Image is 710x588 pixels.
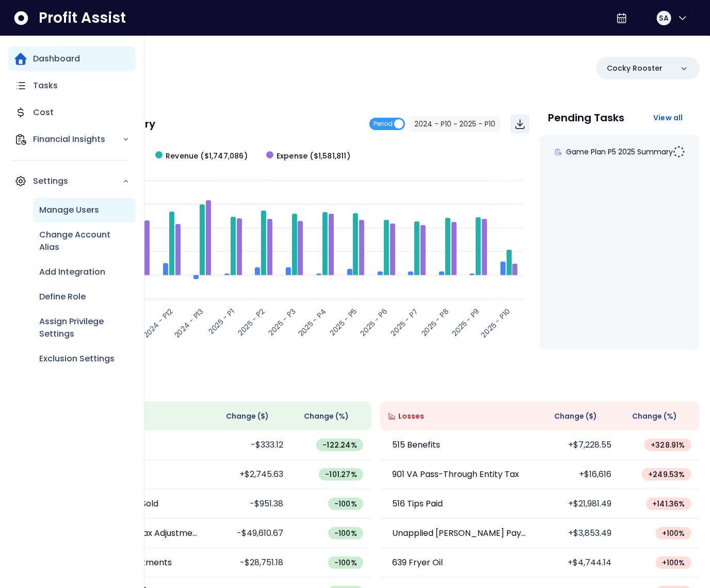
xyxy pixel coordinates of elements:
span: + 249.53 % [648,469,685,480]
td: +$2,745.63 [212,460,292,489]
td: -$49,610.67 [212,519,292,548]
td: -$28,751.18 [212,548,292,578]
td: +$21,981.49 [540,489,620,519]
span: -101.27 % [325,469,357,480]
span: Change (%) [304,411,349,422]
button: View all [645,108,691,127]
span: Change (%) [632,411,677,422]
span: -100 % [334,499,357,509]
span: Losses [398,411,424,422]
p: Settings [33,175,122,187]
p: Exclusion Settings [39,353,115,365]
button: 2024 - P10 ~ 2025 - P10 [409,116,501,132]
img: Not yet Started [673,146,685,158]
span: Period [374,118,393,130]
span: + 141.36 % [652,499,685,509]
span: -122.24 % [322,440,357,450]
text: 2025 - P10 [479,306,512,340]
span: -100 % [334,558,357,568]
p: Manage Users [39,204,99,216]
p: Change Account Alias [39,229,130,253]
text: 2025 - P4 [296,306,329,339]
span: View all [653,113,683,123]
p: Tasks [33,80,58,92]
span: Change ( $ ) [554,411,597,422]
p: 515 Benefits [392,439,440,451]
text: 2025 - P7 [389,306,421,338]
span: Revenue ($1,747,086) [166,151,248,162]
td: +$7,228.55 [540,431,620,460]
p: Cocky Rooster [607,63,663,74]
button: Download [511,115,529,133]
td: -$333.12 [212,431,292,460]
text: 2025 - P1 [206,306,237,337]
text: 2024 - P13 [172,306,206,340]
p: Dashboard [33,53,80,65]
text: 2025 - P3 [266,306,298,338]
p: 516 Tips Paid [392,498,443,510]
span: + 328.91 % [651,440,685,450]
td: +$16,616 [540,460,620,489]
span: + 100 % [662,528,685,538]
td: +$3,853.49 [540,519,620,548]
span: Game Plan P5 2025 Summary [566,147,673,157]
td: +$4,744.14 [540,548,620,578]
span: -100 % [334,528,357,538]
td: -$951.38 [212,489,292,519]
span: + 100 % [662,558,685,568]
p: 901 VA Pass-Through Entity Tax [392,468,519,481]
text: 2024 - P12 [141,306,175,340]
text: 2025 - P2 [235,306,267,338]
text: 2025 - P6 [358,306,390,338]
p: Cost [33,106,54,119]
p: 639 Fryer Oil [392,557,443,569]
span: Profit Assist [39,9,126,27]
p: Add Integration [39,266,105,278]
text: 2025 - P5 [328,306,359,338]
text: 2025 - P9 [450,306,482,338]
p: Assign Privilege Settings [39,315,130,340]
text: 2025 - P8 [419,306,451,338]
span: Change ( $ ) [226,411,269,422]
span: SA [659,13,669,23]
p: Define Role [39,291,86,303]
p: Wins & Losses [52,379,700,389]
p: Unapplied [PERSON_NAME] Payment Expense [392,527,527,539]
p: Pending Tasks [548,113,624,123]
p: Financial Insights [33,133,122,146]
span: Expense ($1,581,811) [277,151,350,162]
